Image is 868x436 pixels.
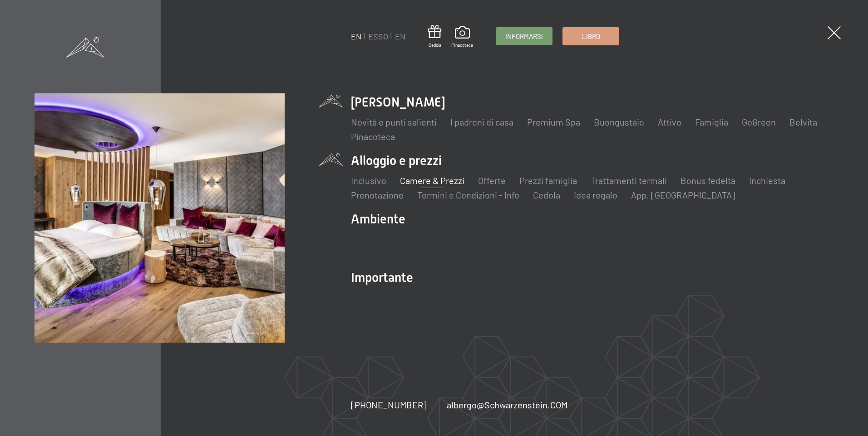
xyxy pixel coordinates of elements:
a: GoGreen [742,116,776,127]
a: I padroni di casa [450,116,513,127]
a: Cedola [533,189,560,200]
a: Pinacoteca [451,26,473,48]
span: Libro [582,32,600,41]
a: Prenotazione [351,189,404,200]
span: [PHONE_NUMBER] [351,399,427,410]
a: Famiglia [695,116,728,127]
span: Pinacoteca [451,42,473,48]
a: Buongustaio [594,116,644,127]
a: Novità e punti salienti [351,116,437,127]
a: Informarsi [496,28,552,45]
a: App. [GEOGRAPHIC_DATA] [631,189,735,200]
font: Schwarzenstein. [484,399,550,410]
font: albergo@ [447,399,484,410]
span: Informarsi [505,32,543,41]
a: Pinacoteca [351,131,395,142]
a: Bonus fedeltà [681,175,735,186]
a: Offerte [478,175,506,186]
a: EN [395,31,405,41]
a: Premium Spa [527,116,580,127]
span: Cedola [428,42,441,48]
a: Attivo [658,116,681,127]
a: Belvita [789,116,817,127]
font: COM [550,399,567,410]
a: Inchiesta [749,175,785,186]
a: Termini e Condizioni - Info [417,189,519,200]
a: [PHONE_NUMBER] [351,398,427,411]
a: Cedola [428,25,441,48]
a: Idea regalo [574,189,617,200]
a: Camere & Prezzi [400,175,464,186]
a: albergo@Schwarzenstein.COM [447,398,567,411]
a: Prezzi famiglia [519,175,577,186]
a: Inclusivo [351,175,386,186]
a: Trattamenti termali [591,175,667,186]
a: EN [351,31,361,41]
a: Libro [563,28,619,45]
a: ESSO [368,31,388,41]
